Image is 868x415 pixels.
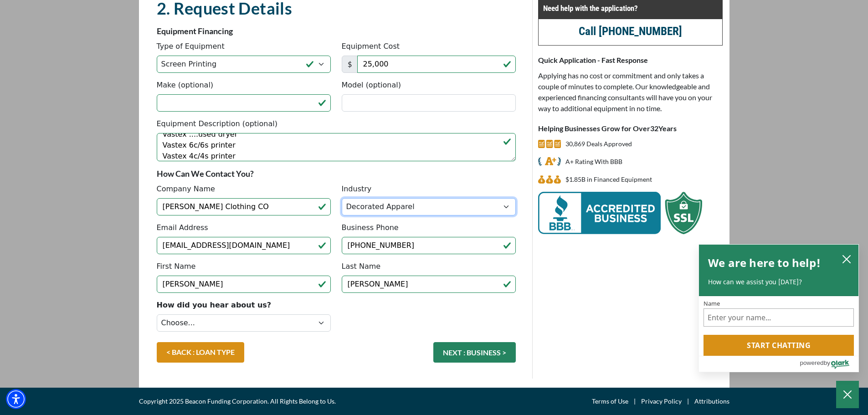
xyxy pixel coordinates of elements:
label: First Name [157,261,196,272]
label: Business Phone [342,222,399,233]
button: NEXT : BUSINESS > [433,342,516,363]
p: Quick Application - Fast Response [538,55,723,66]
button: Start chatting [704,335,854,356]
p: Helping Businesses Grow for Over Years [538,123,723,134]
a: call (847) 232-7815 [579,25,682,38]
p: A+ Rating With BBB [565,156,622,167]
label: Email Address [157,222,208,233]
button: close chatbox [839,252,854,265]
span: $ [342,56,358,73]
p: Need help with the application? [543,3,718,14]
input: Name [704,308,854,327]
button: Close Chatbox [836,381,859,408]
a: Attributions [694,396,729,407]
p: How Can We Contact You? [157,168,516,179]
div: Accessibility Menu [6,389,26,409]
label: Equipment Cost [342,41,400,52]
label: Industry [342,184,372,195]
a: Privacy Policy [641,396,682,407]
span: | [628,396,641,407]
p: Applying has no cost or commitment and only takes a couple of minutes to complete. Our knowledgea... [538,70,723,114]
label: Last Name [342,261,381,272]
p: $1,852,662,768 in Financed Equipment [565,174,652,185]
p: 30,869 Deals Approved [565,138,632,149]
p: Equipment Financing [157,26,516,36]
img: BBB Acredited Business and SSL Protection [538,192,702,234]
span: | [682,396,694,407]
span: powered [800,357,823,369]
label: Type of Equipment [157,41,225,52]
label: How did you hear about us? [157,300,272,311]
span: 32 [650,124,658,133]
iframe: reCAPTCHA [342,300,480,335]
p: How can we assist you [DATE]? [708,277,849,287]
h2: We are here to help! [708,254,821,272]
label: Model (optional) [342,80,401,91]
label: Company Name [157,184,215,195]
a: Terms of Use [592,396,628,407]
a: Powered by Olark - open in a new tab [800,356,858,372]
label: Make (optional) [157,80,214,91]
span: Copyright 2025 Beacon Funding Corporation. All Rights Belong to Us. [139,396,336,407]
span: by [824,357,830,369]
div: olark chatbox [699,244,859,373]
label: Name [704,301,854,307]
label: Equipment Description (optional) [157,118,277,129]
a: < BACK : LOAN TYPE [157,342,244,363]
